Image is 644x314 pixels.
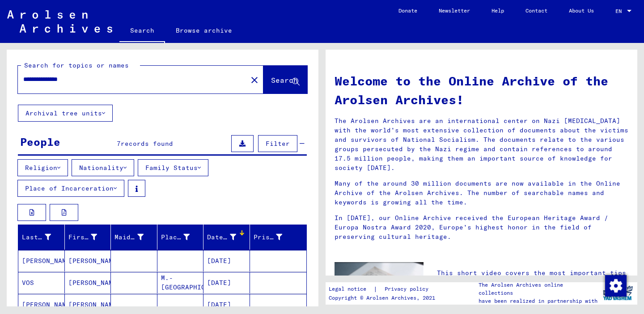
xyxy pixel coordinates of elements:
button: Family Status [138,159,208,176]
span: records found [121,140,173,148]
mat-icon: close [249,75,260,85]
span: EN [615,8,625,14]
div: | [329,284,439,294]
div: Maiden Name [114,233,144,242]
mat-cell: [PERSON_NAME] [18,250,65,272]
div: Date of Birth [207,233,236,242]
img: video.jpg [335,262,424,310]
p: have been realized in partnership with [479,297,598,305]
mat-header-cell: Place of Birth [157,225,204,250]
p: Many of the around 30 million documents are now available in the Online Archive of the Arolsen Ar... [335,179,628,207]
div: Last Name [22,233,51,242]
button: Archival tree units [18,105,113,122]
button: Search [263,66,307,93]
div: People [20,134,60,150]
div: First Name [68,230,111,244]
mat-header-cell: Maiden Name [111,225,157,250]
h1: Welcome to the Online Archive of the Arolsen Archives! [335,72,628,109]
span: Search [271,76,298,85]
div: Date of Birth [207,230,250,244]
p: This short video covers the most important tips for searching the Online Archive. [437,268,628,287]
mat-cell: [PERSON_NAME] [65,250,111,272]
a: Browse archive [165,20,243,41]
div: Last Name [22,230,64,244]
p: The Arolsen Archives online collections [479,281,598,297]
div: Prisoner # [254,230,296,244]
a: Legal notice [329,284,373,294]
mat-cell: [DATE] [203,250,250,272]
a: Privacy policy [377,284,439,294]
mat-label: Search for topics or names [24,61,129,69]
button: Religion [17,159,68,176]
button: Filter [258,135,297,152]
img: yv_logo.png [601,282,635,304]
a: Search [119,20,165,43]
span: 7 [117,140,121,148]
img: Arolsen_neg.svg [7,10,112,33]
button: Clear [246,71,263,89]
div: Place of Birth [161,230,203,244]
mat-header-cell: Last Name [18,225,65,250]
div: Place of Birth [161,233,190,242]
button: Nationality [72,159,134,176]
mat-header-cell: Prisoner # [250,225,307,250]
mat-cell: M.-[GEOGRAPHIC_DATA] [157,272,204,293]
p: In [DATE], our Online Archive received the European Heritage Award / Europa Nostra Award 2020, Eu... [335,213,628,242]
p: Copyright © Arolsen Archives, 2021 [329,294,439,302]
mat-cell: [PERSON_NAME] [65,272,111,293]
div: Maiden Name [114,230,157,244]
span: Filter [266,140,290,148]
img: Change consent [605,275,627,297]
mat-header-cell: Date of Birth [203,225,250,250]
mat-cell: VOS [18,272,65,293]
mat-cell: [DATE] [203,272,250,293]
div: Prisoner # [254,233,283,242]
button: Place of Incarceration [17,180,124,197]
mat-header-cell: First Name [65,225,111,250]
div: First Name [68,233,97,242]
p: The Arolsen Archives are an international center on Nazi [MEDICAL_DATA] with the world’s most ext... [335,116,628,173]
